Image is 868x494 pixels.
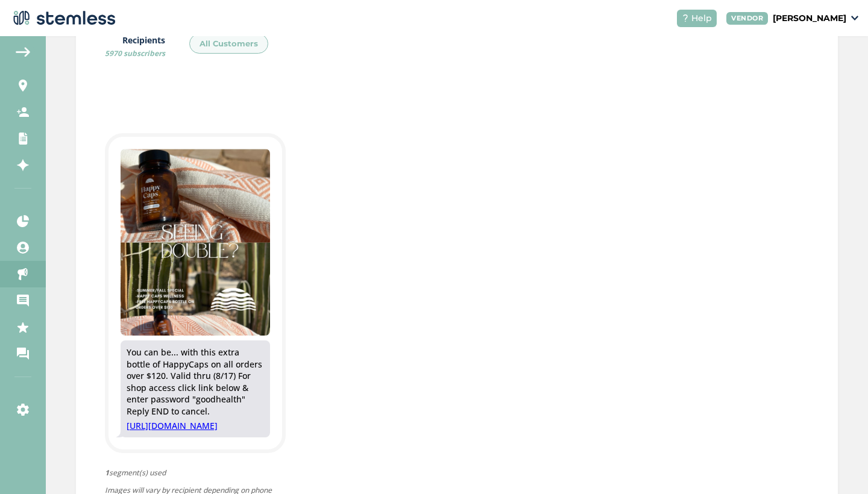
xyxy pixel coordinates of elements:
[189,34,268,54] div: All Customers
[105,34,165,59] label: Recipients
[105,48,165,58] span: 5970 subscribers
[121,149,270,336] img: Ic8du2T8BDM3ooKCnQEnTBGZKpD6DR71IZvsY.jpg
[773,12,846,25] p: [PERSON_NAME]
[851,16,858,20] img: icon_down-arrow-small-66adaf34.svg
[682,14,689,22] img: icon-help-white-03924b79.svg
[808,436,868,494] iframe: Chat Widget
[127,420,264,432] a: [URL][DOMAIN_NAME]
[10,6,116,30] img: logo-dark-0685b13c.svg
[691,12,712,25] span: Help
[726,12,768,25] div: VENDOR
[16,47,30,57] img: icon-arrow-back-accent-c549486e.svg
[105,467,109,478] strong: 1
[127,346,264,417] div: You can be... with this extra bottle of HappyCaps on all orders over $120. Valid thru (8/17) For ...
[105,467,286,478] span: segment(s) used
